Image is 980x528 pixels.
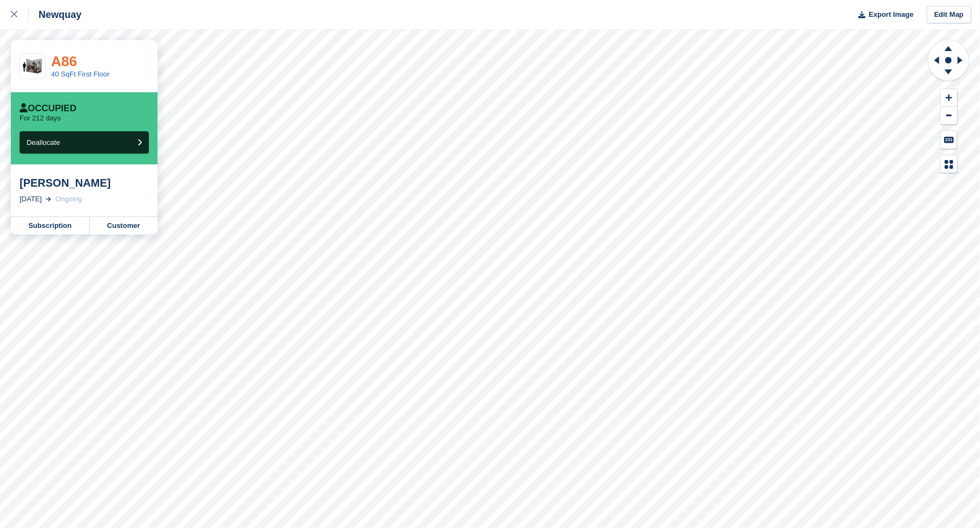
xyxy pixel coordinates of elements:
img: arrow-right-light-icn-cde0832a797a2874e46488d9cf13f60e5c3a73dbe684e267c42b8395dfbc2abf.svg [46,197,51,201]
div: Newquay [29,8,81,21]
div: [DATE] [20,194,42,205]
button: Export Image [852,6,914,24]
a: 40 SqFt First Floor [51,70,110,78]
span: Deallocate [27,138,60,147]
button: Zoom Out [941,107,957,125]
a: Edit Map [927,6,971,24]
button: Deallocate [20,131,149,154]
button: Zoom In [941,89,957,107]
div: Ongoing [55,194,82,205]
img: 40-sqft-unit.jpg [20,57,45,76]
p: For 212 days [20,114,61,123]
a: A86 [51,53,77,69]
button: Map Legend [941,155,957,173]
a: Subscription [11,217,90,234]
div: [PERSON_NAME] [20,176,149,189]
button: Keyboard Shortcuts [941,131,957,149]
a: Customer [90,217,158,234]
div: Occupied [20,103,77,114]
span: Export Image [869,9,913,20]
